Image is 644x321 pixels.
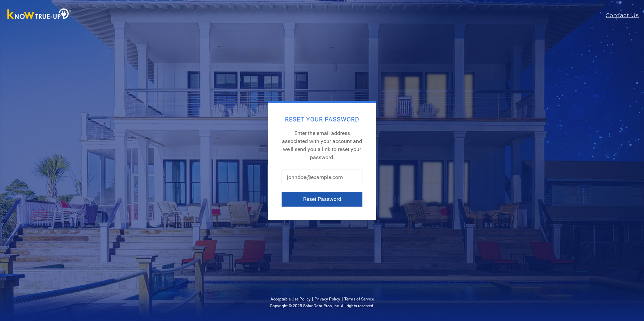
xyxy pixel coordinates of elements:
h2: Reset Your Password [282,116,362,122]
span: | [312,295,313,302]
img: Know True-Up [4,7,75,22]
a: Privacy Policy [315,297,340,301]
a: Contact Us [606,11,644,20]
span: Enter the email address associated with your account and we'll send you a link to reset your pass... [282,130,362,160]
input: johndoe@example.com [282,170,362,185]
a: Terms of Service [344,297,374,301]
a: Acceptable Use Policy [270,297,311,301]
button: Reset Password [282,192,362,207]
span: | [342,295,343,302]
